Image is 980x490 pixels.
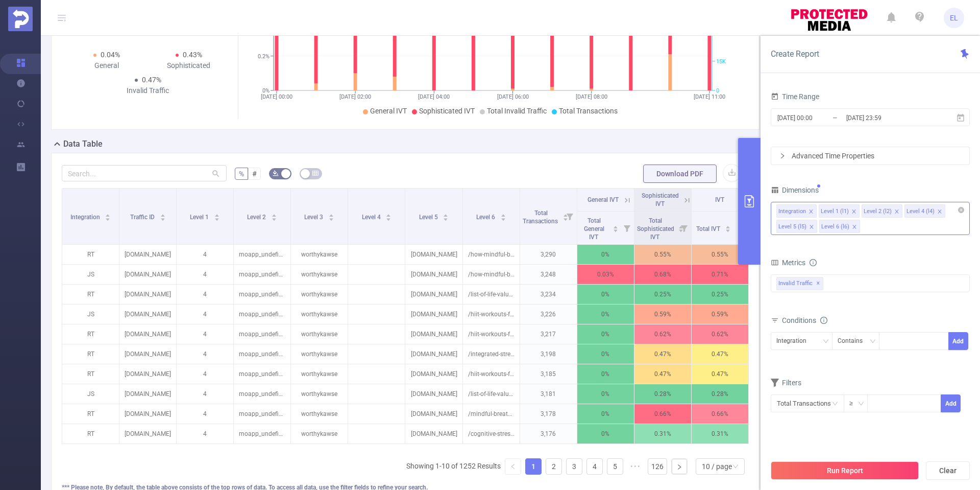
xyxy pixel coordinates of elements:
p: [DOMAIN_NAME] [119,245,176,264]
button: Add [941,394,961,412]
span: Total General IVT [584,217,604,241]
div: Sort [725,224,731,230]
p: 0.62% [634,324,691,344]
p: [DOMAIN_NAME] [119,305,176,324]
p: [DOMAIN_NAME] [119,364,176,384]
a: 1 [526,459,541,474]
span: Sophisticated IVT [419,107,475,115]
i: icon: caret-down [500,217,506,220]
p: moapp_undefined [234,305,290,324]
p: [DOMAIN_NAME] [405,245,462,264]
i: Filter menu [562,189,577,244]
p: [DOMAIN_NAME] [405,285,462,304]
i: icon: close-circle [958,207,964,213]
span: Conditions [782,316,827,324]
p: moapp_undefined [234,324,290,344]
i: icon: caret-down [612,228,618,231]
i: icon: caret-up [214,213,220,216]
i: icon: bg-colors [273,170,279,176]
p: RT [62,364,119,384]
h2: Data Table [63,138,103,150]
p: [DOMAIN_NAME] [405,384,462,404]
p: 0% [577,305,634,324]
div: Contains [838,333,870,349]
input: End date [845,111,928,125]
p: 0% [577,384,634,404]
div: Sophisticated [148,60,230,71]
li: 5 [607,458,623,475]
p: worthykawse [291,344,348,364]
li: 2 [546,458,562,475]
span: Level 4 [362,214,382,221]
span: EL [950,8,958,28]
div: Level 6 (l6) [821,220,849,234]
span: Invalid Traffic [776,277,823,290]
span: Integration [70,214,102,221]
div: Sort [443,213,449,219]
tspan: [DATE] 08:00 [575,94,607,100]
p: 4 [177,344,233,364]
p: 0.28% [634,384,691,404]
i: icon: info-circle [810,259,817,266]
i: icon: caret-up [329,213,334,216]
p: [DOMAIN_NAME] [405,404,462,424]
p: [DOMAIN_NAME] [405,324,462,344]
li: 4 [586,458,603,475]
p: worthykawse [291,245,348,264]
p: 4 [177,364,233,384]
i: icon: down [823,338,829,345]
div: Invalid Traffic [107,85,189,96]
a: 2 [546,459,561,474]
li: Showing 1-10 of 1252 Results [406,458,501,475]
i: icon: table [312,170,318,176]
p: 3,181 [520,384,577,404]
p: 0.68% [634,265,691,284]
p: RT [62,245,119,264]
div: Sort [385,213,391,219]
span: Traffic ID [130,214,156,221]
p: 0.03% [577,265,634,284]
p: worthykawse [291,285,348,304]
tspan: [DATE] 04:00 [418,94,450,100]
div: Sort [612,224,619,230]
i: icon: close [808,209,814,215]
p: moapp_undefined [234,424,290,444]
i: icon: caret-up [500,213,506,216]
i: icon: caret-down [105,217,111,220]
p: worthykawse [291,324,348,344]
tspan: 15K [716,58,726,65]
span: 0.04% [101,51,120,59]
input: Start date [776,111,859,125]
span: ✕ [816,277,820,290]
a: 4 [587,459,602,474]
p: 0.59% [634,305,691,324]
i: icon: caret-up [443,213,449,216]
i: icon: close [851,209,856,215]
p: 0.66% [634,404,691,424]
li: Level 2 (l2) [862,204,902,218]
p: /integrated-stress-response/ [463,344,520,364]
p: 0.47% [634,364,691,384]
span: Total Sophisticated IVT [637,217,674,241]
p: 0.31% [692,424,748,444]
span: Level 5 [419,214,439,221]
li: Integration [776,204,817,218]
i: icon: caret-down [725,228,731,231]
li: Level 4 (l4) [904,204,945,218]
div: Sort [328,213,334,219]
span: Time Range [771,92,819,101]
p: moapp_undefined [234,404,290,424]
button: Download PDF [643,165,717,183]
div: General [66,60,148,71]
p: [DOMAIN_NAME] [119,285,176,304]
p: 4 [177,285,233,304]
p: moapp_undefined [234,344,290,364]
p: /how-mindful-breathing-changes-the-brain [463,265,520,284]
p: 0% [577,245,634,264]
li: 126 [648,458,667,475]
p: 4 [177,404,233,424]
i: icon: right [779,153,786,159]
span: Level 6 [476,214,497,221]
tspan: [DATE] 06:00 [497,94,528,100]
li: Next 5 Pages [627,458,644,475]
